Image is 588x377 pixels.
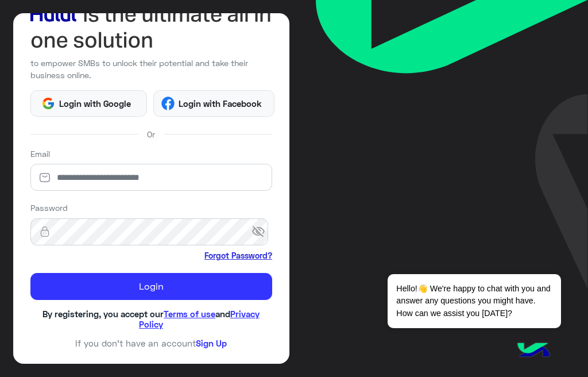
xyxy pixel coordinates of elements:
a: Forgot Password? [204,249,272,261]
span: visibility_off [252,222,272,243]
img: email [30,172,59,183]
span: Or [147,128,155,140]
button: Login with Google [30,90,147,117]
img: hulul-logo.png [513,331,554,371]
a: Privacy Policy [139,309,260,329]
span: Hello!👋 We're happy to chat with you and answer any questions you might have. How can we assist y... [388,274,560,328]
h6: If you don’t have an account [30,338,272,348]
a: Sign Up [196,338,227,348]
img: Google [41,97,55,110]
span: and [215,309,230,319]
a: Terms of use [164,309,215,319]
span: Login with Facebook [175,97,266,110]
span: By registering, you accept our [42,309,164,319]
img: lock [30,226,59,237]
span: Login with Google [55,97,136,110]
img: hululLoginTitle_EN.svg [30,1,272,53]
img: Facebook [161,97,175,110]
p: to empower SMBs to unlock their potential and take their business online. [30,57,272,82]
button: Login [30,273,272,301]
label: Email [30,148,50,160]
button: Login with Facebook [153,90,274,117]
label: Password [30,202,68,214]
